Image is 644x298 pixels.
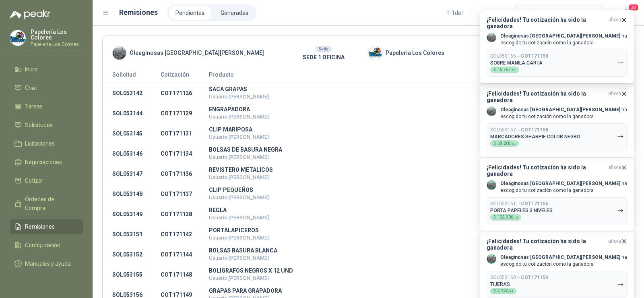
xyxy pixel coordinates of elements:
button: ¡Felicidades! Tu cotización ha sido la ganadoraahora Company LogoOleaginosas [GEOGRAPHIC_DATA][PE... [480,157,634,231]
img: Company Logo [113,46,126,60]
td: SOL053142 [103,83,161,104]
span: Chat [25,83,37,92]
td: SOL053145 [103,123,161,144]
span: Usuario: [PERSON_NAME] [209,235,269,241]
a: Licitaciones [10,136,83,151]
a: Generadas [214,6,255,20]
td: SOL053147 [103,164,161,184]
b: COT171154 [521,275,548,280]
button: ¡Felicidades! Tu cotización ha sido la ganadoraahora Company LogoOleaginosas [GEOGRAPHIC_DATA][PE... [480,83,634,157]
span: 15.767 [497,68,516,72]
p: ha escogido tu cotización como la ganadora [500,254,627,268]
p: MARCADORES SHARPIE COLOR NEGRO [490,134,580,140]
td: COT171129 [161,103,209,123]
p: CLIP MARIPOSA [209,127,534,132]
span: Manuales y ayuda [25,259,71,268]
span: ,15 [513,216,518,219]
span: Usuario: [PERSON_NAME] [209,255,269,261]
p: SOBRE MANILA CARTA [490,60,543,66]
span: ,34 [508,290,513,293]
h1: Remisiones [119,7,158,18]
b: Oleaginosas [GEOGRAPHIC_DATA][PERSON_NAME] [500,181,620,186]
span: Solicitudes [25,121,53,129]
p: PORTALAPICEROS [209,227,534,233]
span: Usuario: [PERSON_NAME] [209,194,269,200]
p: REGLA [209,207,534,213]
img: Company Logo [487,254,496,263]
span: 38 [628,4,639,11]
td: SOL053146 [103,144,161,164]
span: ,50 [511,68,516,72]
p: BOLSAS DE BASURA NEGRA [209,147,534,152]
span: Configuración [25,241,60,250]
p: BOLIGRAFOS NEGROS X 12 UND [209,268,534,273]
td: COT171134 [161,144,209,164]
td: COT171137 [161,184,209,204]
span: Remisiones [25,222,55,231]
a: Manuales y ayuda [10,256,83,271]
span: ahora [608,238,621,251]
a: Órdenes de Compra [10,192,83,216]
h3: ¡Felicidades! Tu cotización ha sido la ganadora [487,90,605,103]
p: SOL053165 → [490,53,548,59]
td: SOL053149 [103,204,161,224]
img: Company Logo [487,107,496,116]
td: COT171148 [161,265,209,285]
p: TIJERAS [490,281,510,287]
b: COT171159 [521,53,548,59]
img: Logo peakr [10,10,51,19]
p: ha escogido tu cotización como la ganadora [500,106,627,120]
th: Solicitud [103,70,161,83]
h3: ¡Felicidades! Tu cotización ha sido la ganadora [487,238,605,251]
span: Usuario: [PERSON_NAME] [209,114,269,120]
img: Company Logo [487,181,496,190]
p: CLIP PEQUEÑOS [209,187,534,193]
td: COT171144 [161,244,209,265]
a: Configuración [10,238,83,253]
div: $ [490,288,516,294]
div: $ [490,67,519,73]
a: Tareas [10,99,83,114]
a: Solicitudes [10,117,83,133]
td: SOL053152 [103,244,161,265]
span: Oleaginosas [GEOGRAPHIC_DATA][PERSON_NAME] [130,48,264,57]
a: Remisiones [10,219,83,234]
img: Company Logo [487,33,496,42]
td: SOL053155 [103,265,161,285]
span: Negociaciones [25,158,62,167]
span: Cotizar [25,176,43,185]
button: ¡Felicidades! Tu cotización ha sido la ganadoraahora Company LogoOleaginosas [GEOGRAPHIC_DATA][PE... [480,10,634,83]
p: ha escogido tu cotización como la ganadora [500,180,627,194]
div: 1 - 1 de 1 [446,6,490,19]
th: Producto [209,70,534,83]
td: COT171142 [161,224,209,244]
span: Usuario: [PERSON_NAME] [209,275,269,281]
span: ,50 [511,142,516,146]
th: Cotización [161,70,209,83]
p: REVISTERO METALICOS [209,167,534,173]
td: SOL053148 [103,184,161,204]
span: 132.906 [497,215,518,219]
b: COT171156 [521,201,548,206]
b: COT171158 [521,127,548,133]
p: SOL053161 → [490,201,548,207]
span: 38.008 [497,142,516,146]
span: Usuario: [PERSON_NAME] [209,154,269,160]
td: COT171131 [161,123,209,144]
div: Sede [315,46,332,52]
p: ha escogido tu cotización como la ganadora [500,33,627,46]
p: SEDE 1 OFICINA [279,53,368,62]
span: ahora [608,17,621,29]
a: Cotizar [10,173,83,188]
td: COT171126 [161,83,209,104]
h3: ¡Felicidades! Tu cotización ha sido la ganadora [487,164,605,177]
button: 38 [620,6,634,20]
button: SOL053162→COT171158MARCADORES SHARPIE COLOR NEGRO$38.008,50 [487,123,627,150]
span: ahora [608,90,621,103]
div: $ [490,214,521,221]
p: PORTA PAPELES 3 NIVELES [490,208,553,213]
a: Pendientes [169,6,211,20]
div: $ [490,140,519,147]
